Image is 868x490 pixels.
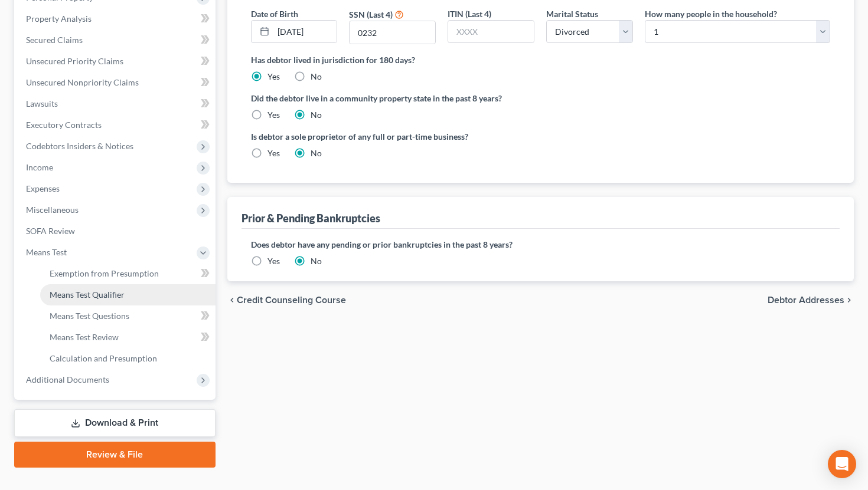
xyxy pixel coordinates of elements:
[242,211,380,225] div: Prior & Pending Bankruptcies
[237,295,346,305] span: Credit Counseling Course
[828,450,856,478] div: Open Intercom Messenger
[50,332,119,342] span: Means Test Review
[17,93,216,114] a: Lawsuits
[40,284,216,305] a: Means Test Qualifier
[26,374,109,384] span: Additional Documents
[768,295,854,305] button: Debtor Addresses chevron_right
[26,98,58,108] span: Lawsuits
[26,247,67,257] span: Means Test
[14,442,216,468] a: Review & File
[273,21,337,43] input: MM/DD/YYYY
[50,290,125,300] span: Means Test Qualifier
[17,51,216,72] a: Unsecured Priority Claims
[26,56,123,66] span: Unsecured Priority Claims
[50,311,129,321] span: Means Test Questions
[311,109,322,121] label: No
[40,305,216,327] a: Means Test Questions
[17,221,216,242] a: SOFA Review
[26,205,79,215] span: Miscellaneous
[40,327,216,348] a: Means Test Review
[26,162,53,172] span: Income
[251,130,535,143] label: Is debtor a sole proprietor of any full or part-time business?
[267,255,280,267] label: Yes
[267,109,280,121] label: Yes
[17,8,216,29] a: Property Analysis
[26,14,92,24] span: Property Analysis
[26,183,60,193] span: Expenses
[448,8,491,20] label: ITIN (Last 4)
[311,71,322,83] label: No
[14,409,216,437] a: Download & Print
[251,238,831,251] label: Does debtor have any pending or prior bankruptcies in the past 8 years?
[26,77,139,87] span: Unsecured Nonpriority Claims
[17,72,216,93] a: Unsecured Nonpriority Claims
[26,120,102,130] span: Executory Contracts
[17,29,216,51] a: Secured Claims
[40,263,216,284] a: Exemption from Presumption
[311,255,322,267] label: No
[251,54,831,66] label: Has debtor lived in jurisdiction for 180 days?
[17,114,216,136] a: Executory Contracts
[267,147,280,159] label: Yes
[350,21,435,44] input: XXXX
[227,295,346,305] button: chevron_left Credit Counseling Course
[546,8,598,20] label: Marital Status
[768,295,844,305] span: Debtor Addresses
[50,268,159,278] span: Exemption from Presumption
[645,8,777,20] label: How many people in the household?
[251,92,831,104] label: Did the debtor live in a community property state in the past 8 years?
[251,8,298,20] label: Date of Birth
[26,141,133,151] span: Codebtors Insiders & Notices
[40,348,216,369] a: Calculation and Presumption
[227,295,237,305] i: chevron_left
[50,353,157,363] span: Calculation and Presumption
[349,8,393,21] label: SSN (Last 4)
[267,71,280,83] label: Yes
[448,21,534,43] input: XXXX
[844,295,854,305] i: chevron_right
[311,147,322,159] label: No
[26,35,83,45] span: Secured Claims
[26,226,75,236] span: SOFA Review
